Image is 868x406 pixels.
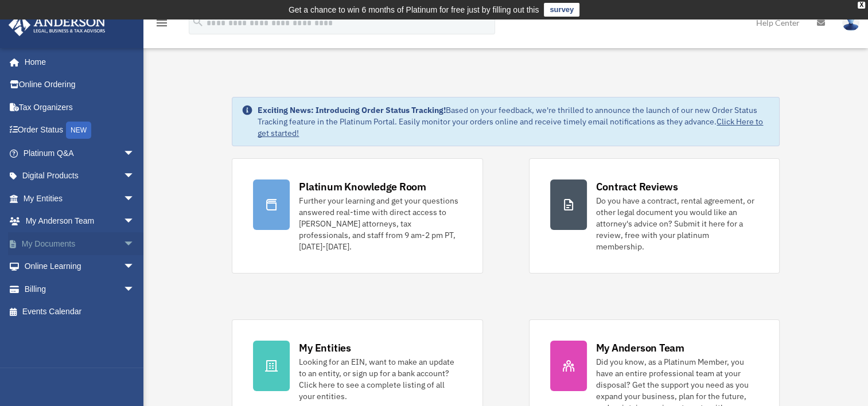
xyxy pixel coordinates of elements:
[123,278,146,301] span: arrow_drop_down
[289,3,539,17] div: Get a chance to win 6 months of Platinum for free just by filling out this
[299,341,351,355] div: My Entities
[155,20,169,30] a: menu
[258,104,769,139] div: Based on your feedback, we're thrilled to announce the launch of our new Order Status Tracking fe...
[8,210,152,233] a: My Anderson Teamarrow_drop_down
[5,14,109,36] img: Anderson Advisors Platinum Portal
[299,356,461,402] div: Looking for an EIN, want to make an update to an entity, or sign up for a bank account? Click her...
[8,300,152,323] a: Events Calendar
[123,210,146,233] span: arrow_drop_down
[8,187,152,210] a: My Entitiesarrow_drop_down
[123,142,146,165] span: arrow_drop_down
[258,116,763,138] a: Click Here to get started!
[299,179,426,194] div: Platinum Knowledge Room
[529,158,780,274] a: Contract Reviews Do you have a contract, rental agreement, or other legal document you would like...
[258,105,446,115] strong: Exciting News: Introducing Order Status Tracking!
[123,255,146,279] span: arrow_drop_down
[8,142,152,165] a: Platinum Q&Aarrow_drop_down
[192,15,204,28] i: search
[123,165,146,188] span: arrow_drop_down
[8,165,152,188] a: Digital Productsarrow_drop_down
[842,14,859,31] img: User Pic
[66,122,91,139] div: NEW
[8,50,146,73] a: Home
[8,119,152,142] a: Order StatusNEW
[8,255,152,278] a: Online Learningarrow_drop_down
[123,232,146,256] span: arrow_drop_down
[596,341,684,355] div: My Anderson Team
[8,232,152,255] a: My Documentsarrow_drop_down
[299,195,461,252] div: Further your learning and get your questions answered real-time with direct access to [PERSON_NAM...
[858,2,865,9] div: close
[8,278,152,300] a: Billingarrow_drop_down
[544,3,579,17] a: survey
[232,158,482,274] a: Platinum Knowledge Room Further your learning and get your questions answered real-time with dire...
[8,73,152,96] a: Online Ordering
[8,96,152,119] a: Tax Organizers
[596,179,678,194] div: Contract Reviews
[596,195,758,252] div: Do you have a contract, rental agreement, or other legal document you would like an attorney's ad...
[123,187,146,210] span: arrow_drop_down
[155,16,169,30] i: menu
